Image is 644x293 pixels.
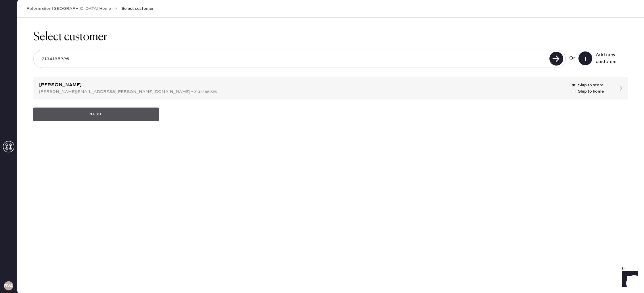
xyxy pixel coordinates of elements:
[121,6,154,12] span: Select customer
[33,108,159,121] button: Next
[4,284,13,288] h3: RVA
[26,6,111,12] a: Reformation [GEOGRAPHIC_DATA] Home
[33,30,628,44] h1: Select customer
[569,55,575,62] div: Or
[572,82,604,88] label: Ship to store
[596,51,624,65] div: Add new customer
[617,267,641,292] iframe: Front Chat
[37,52,548,66] input: Search by email or phone number
[572,88,604,95] label: Ship to home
